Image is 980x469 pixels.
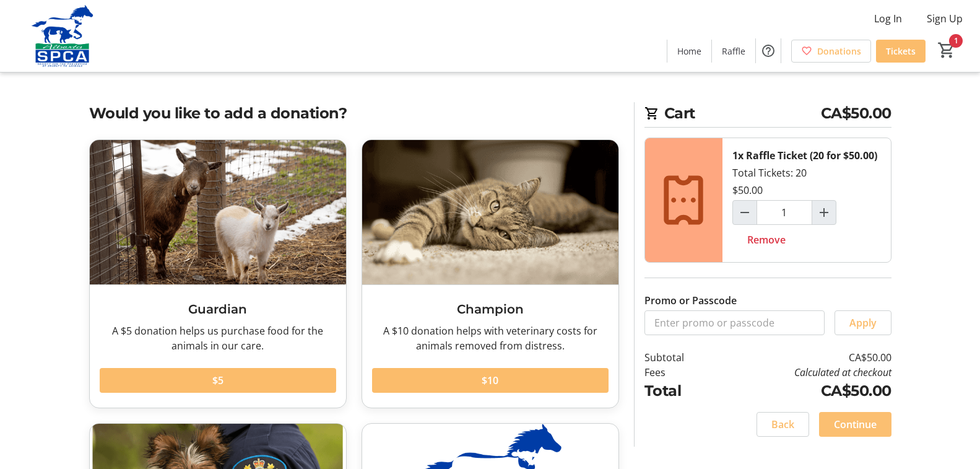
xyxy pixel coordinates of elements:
[927,11,963,26] span: Sign Up
[644,365,716,380] td: Fees
[812,201,836,224] button: Increment by one
[644,380,716,402] td: Total
[917,9,973,28] button: Sign Up
[644,293,737,308] label: Promo or Passcode
[849,315,877,330] span: Apply
[722,45,745,58] span: Raffle
[716,350,891,365] td: CA$50.00
[835,310,891,335] button: Apply
[716,365,891,380] td: Calculated at checkout
[821,102,891,125] span: CA$50.00
[817,45,861,58] span: Donations
[733,201,757,224] button: Decrement by one
[712,40,755,63] a: Raffle
[644,310,825,335] input: Enter promo or passcode
[864,9,912,28] button: Log In
[644,350,716,365] td: Subtotal
[89,102,619,125] h2: Would you like to add a donation?
[834,417,877,432] span: Continue
[935,39,958,61] button: Cart
[819,412,891,437] button: Continue
[100,300,336,318] h3: Guardian
[716,380,891,402] td: CA$50.00
[372,323,609,353] div: A $10 donation helps with veterinary costs for animals removed from distress.
[7,5,118,67] img: Alberta SPCA's Logo
[677,45,701,58] span: Home
[886,45,916,58] span: Tickets
[372,300,609,318] h3: Champion
[732,227,800,252] button: Remove
[644,102,891,128] h2: Cart
[732,183,763,198] div: $50.00
[747,232,786,247] span: Remove
[90,140,346,284] img: Guardian
[722,138,891,262] div: Total Tickets: 20
[482,373,498,388] span: $10
[212,373,223,388] span: $5
[372,368,609,393] button: $10
[100,368,336,393] button: $5
[732,148,877,163] div: 1x Raffle Ticket (20 for $50.00)
[876,40,926,63] a: Tickets
[667,40,711,63] a: Home
[757,412,809,437] button: Back
[756,38,781,63] button: Help
[771,417,794,432] span: Back
[874,11,902,26] span: Log In
[757,200,812,225] input: Raffle Ticket (20 for $50.00) Quantity
[791,40,871,63] a: Donations
[362,140,618,284] img: Champion
[100,323,336,353] div: A $5 donation helps us purchase food for the animals in our care.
